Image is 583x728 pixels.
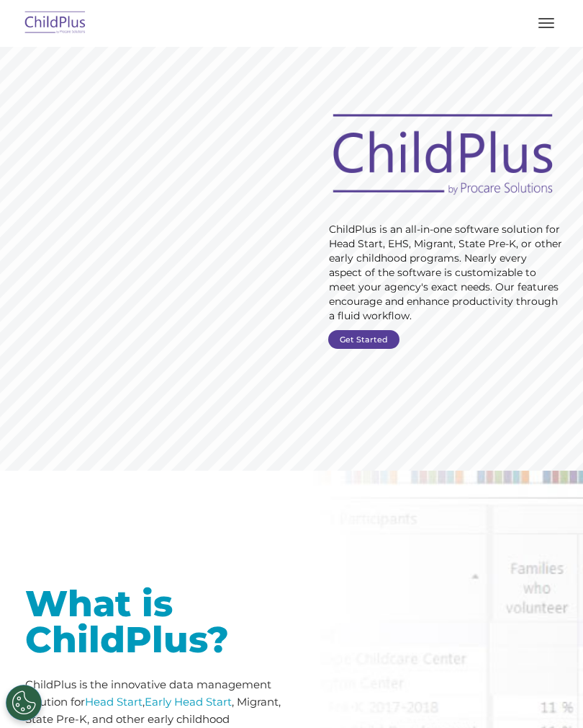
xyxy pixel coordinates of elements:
[145,695,232,709] a: Early Head Start
[340,572,583,728] iframe: Chat Widget
[22,6,89,40] img: ChildPlus by Procare Solutions
[6,685,42,721] button: Cookies Settings
[329,222,562,323] rs-layer: ChildPlus is an all-in-one software solution for Head Start, EHS, Migrant, State Pre-K, or other ...
[25,586,281,658] h1: What is ChildPlus?
[328,330,399,349] a: Get Started
[85,695,143,709] a: Head Start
